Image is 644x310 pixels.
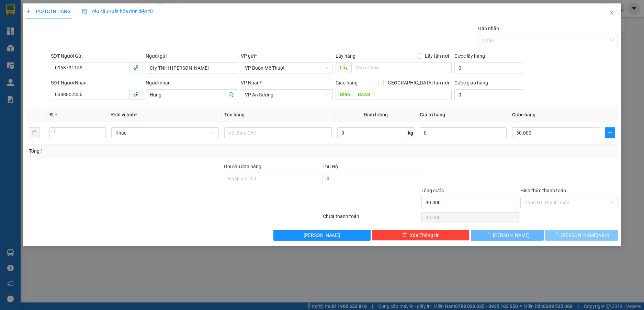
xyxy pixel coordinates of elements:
span: Lấy tận nơi [422,52,452,60]
span: Lấy hàng [336,53,355,59]
span: VP Nhận [241,80,260,85]
span: plus [26,9,31,14]
input: Cước lấy hàng [454,62,523,73]
label: Cước lấy hàng [454,53,485,59]
div: Tổng: 1 [29,147,249,155]
div: Người nhận [146,79,238,87]
span: Khác [115,128,215,138]
span: Xóa Thông tin [410,231,440,239]
div: Chưa thanh toán [322,213,421,225]
div: VP gửi [241,52,333,60]
span: plus [605,130,615,136]
button: [PERSON_NAME] và In [545,230,618,241]
div: SĐT Người Gửi [51,52,143,60]
input: Cước giao hàng [454,89,523,100]
span: phone [133,91,139,97]
span: Yêu cầu xuất hóa đơn điện tử [82,9,154,14]
span: VP Buôn Mê Thuột [245,63,329,73]
label: Ghi chú đơn hàng [224,164,262,169]
span: user-add [228,92,234,97]
label: Hình thức thanh toán [520,188,566,193]
input: 0 [420,127,507,138]
span: SL [49,112,55,117]
span: loading [554,232,561,237]
span: Đơn vị tính [111,112,137,117]
span: delete [402,232,407,238]
button: delete [29,127,40,138]
span: Thu Hộ [323,164,338,169]
button: [PERSON_NAME] [471,230,544,241]
input: Dọc đường [354,89,452,100]
span: Giá trị hàng [420,112,445,117]
div: Người gửi [146,52,238,60]
span: Giao hàng [336,80,358,85]
span: [PERSON_NAME] và In [561,231,609,239]
span: Tổng cước [421,188,444,193]
input: VD: Bàn, Ghế [224,127,332,138]
button: plus [605,127,615,138]
span: TẠO ĐƠN HÀNG [26,9,71,14]
button: deleteXóa Thông tin [372,230,470,241]
span: Định lượng [364,112,388,117]
span: Tên hàng [224,112,245,117]
span: kg [407,127,414,138]
span: VP An Sương [245,90,329,100]
input: Ghi chú đơn hàng [224,173,321,184]
button: Close [602,3,621,23]
button: [PERSON_NAME] [273,230,371,241]
span: close [609,10,614,15]
span: [GEOGRAPHIC_DATA] tận nơi [384,79,452,87]
img: icon [82,9,87,14]
span: phone [133,65,139,70]
span: [PERSON_NAME] [304,231,340,239]
label: Cước giao hàng [454,80,488,85]
span: Giao [336,89,354,100]
span: Lấy [336,62,351,73]
span: Cước hàng [512,112,535,117]
span: [PERSON_NAME] [493,231,530,239]
span: loading [485,232,493,237]
label: Gán nhãn [478,26,499,31]
div: SĐT Người Nhận [51,79,143,87]
input: Dọc đường [351,62,452,73]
